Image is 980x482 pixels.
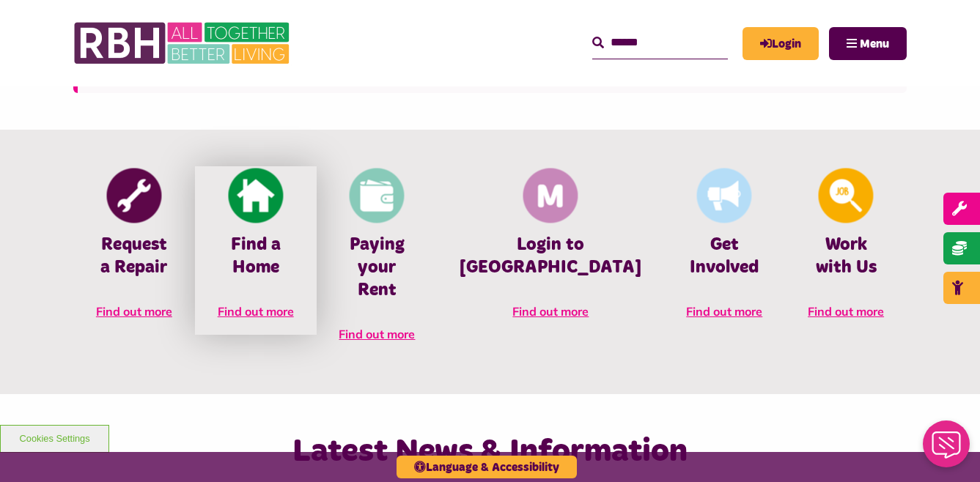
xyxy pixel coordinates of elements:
[95,234,173,279] h4: Request a Repair
[228,168,283,223] img: Find A Home
[819,168,874,223] img: Looking For A Job
[73,166,195,335] a: Report Repair Request a Repair Find out more
[663,166,785,335] a: Get Involved Get Involved Find out more
[397,456,577,478] button: Language & Accessibility
[73,15,293,72] img: RBH
[460,234,641,279] h4: Login to [GEOGRAPHIC_DATA]
[685,234,763,279] h4: Get Involved
[106,168,161,223] img: Report Repair
[339,234,416,303] h4: Paying your Rent
[512,304,589,319] span: Find out more
[808,304,884,319] span: Find out more
[218,304,294,319] span: Find out more
[217,234,295,279] h4: Find a Home
[697,168,752,223] img: Get Involved
[523,168,578,223] img: Membership And Mutuality
[195,166,317,335] a: Find A Home Find a Home Find out more
[350,168,405,223] img: Pay Rent
[785,166,907,335] a: Looking For A Job Work with Us Find out more
[829,27,907,60] button: Navigation
[317,166,438,357] a: Pay Rent Paying your Rent Find out more
[438,166,663,335] a: Membership And Mutuality Login to [GEOGRAPHIC_DATA] Find out more
[686,304,762,319] span: Find out more
[96,304,172,319] span: Find out more
[914,416,980,482] iframe: Netcall Web Assistant for live chat
[213,431,768,472] h2: Latest News & Information
[743,27,819,60] a: MyRBH
[339,327,415,341] span: Find out more
[807,234,885,279] h4: Work with Us
[860,38,889,50] span: Menu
